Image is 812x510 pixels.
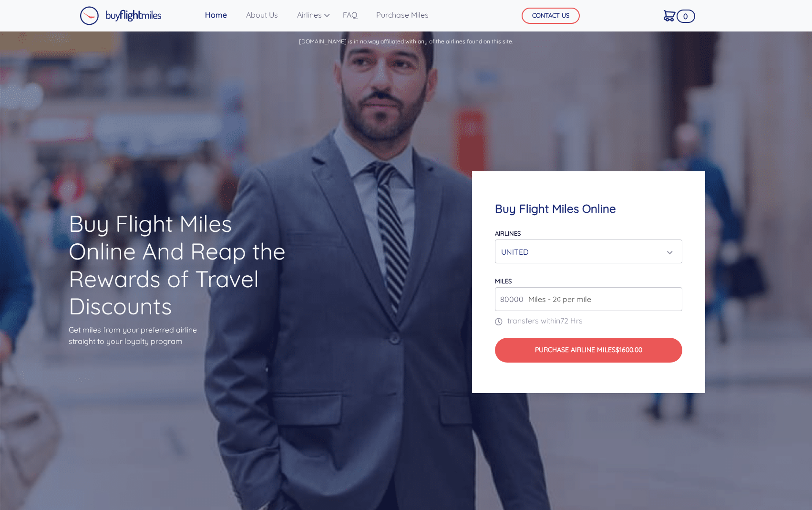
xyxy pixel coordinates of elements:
[201,5,231,24] a: Home
[80,6,162,25] img: Buy Flight Miles Logo
[69,210,297,320] h1: Buy Flight Miles Online And Reap the Rewards of Travel Discounts
[495,338,682,363] button: Purchase Airline Miles$1600.00
[677,10,695,23] span: 0
[495,229,521,237] label: Airlines
[69,324,297,347] p: Get miles from your preferred airline straight to your loyalty program
[339,5,361,24] a: FAQ
[524,293,591,305] span: Miles - 2¢ per mile
[495,202,682,216] h4: Buy Flight Miles Online
[293,5,328,24] a: Airlines
[495,239,682,263] button: UNITED
[560,316,583,325] span: 72 Hrs
[522,8,580,24] button: CONTACT US
[372,5,432,24] a: Purchase Miles
[616,345,642,354] span: $1600.00
[80,4,162,28] a: Buy Flight Miles Logo
[495,315,682,326] p: transfers within
[660,5,679,25] a: 0
[495,277,512,285] label: miles
[501,243,670,261] div: UNITED
[664,10,676,21] img: Cart
[242,5,282,24] a: About Us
